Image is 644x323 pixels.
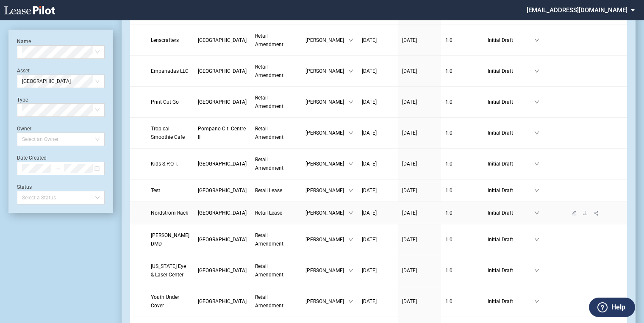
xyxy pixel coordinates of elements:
span: [DATE] [362,298,377,304]
span: Initial Draft [488,209,534,217]
span: [DATE] [362,237,377,243]
a: Retail Amendment [255,293,297,310]
span: 1 . 0 [445,188,452,193]
a: [GEOGRAPHIC_DATA] [198,67,247,75]
span: Test [151,188,160,193]
a: [GEOGRAPHIC_DATA] [198,98,247,106]
span: swap-right [55,166,61,171]
span: Initial Draft [488,266,534,275]
span: Pompano Citi Centre [198,210,247,216]
a: [DATE] [362,67,394,75]
label: Name [17,39,31,44]
span: [PERSON_NAME] [305,98,348,106]
span: Retail Amendment [255,64,283,78]
a: [GEOGRAPHIC_DATA] [198,235,247,244]
span: [DATE] [362,99,377,105]
span: [PERSON_NAME] [305,186,348,195]
span: [DATE] [402,130,417,136]
span: [DATE] [402,68,417,74]
span: 1 . 0 [445,99,452,105]
span: 1 . 0 [445,298,452,304]
span: [DATE] [402,298,417,304]
a: 1.0 [445,36,479,44]
span: Initial Draft [488,36,534,44]
a: 1.0 [445,235,479,244]
a: [DATE] [402,209,437,217]
a: [DATE] [362,98,394,106]
span: down [534,161,539,166]
a: [GEOGRAPHIC_DATA] [198,266,247,275]
span: [DATE] [362,130,377,136]
span: Nordstrom Rack [151,210,188,216]
span: 1 . 0 [445,37,452,43]
span: 1 . 0 [445,68,452,74]
button: Help [589,298,635,317]
a: Retail Amendment [255,32,297,49]
span: [DATE] [362,268,377,273]
a: [DATE] [362,209,394,217]
a: Youth Under Cover [151,293,189,310]
a: [DATE] [402,160,437,168]
span: download [583,210,588,215]
span: [PERSON_NAME] [305,129,348,137]
span: 1 . 0 [445,161,452,167]
span: [DATE] [402,188,417,193]
span: Empanadas LLC [151,68,189,74]
a: 1.0 [445,67,479,75]
span: Pompano Citi Centre [198,68,247,74]
span: Pompano Citi Centre [198,298,247,304]
span: down [534,130,539,135]
span: Initial Draft [488,129,534,137]
span: edit [572,210,577,215]
span: down [534,99,539,105]
span: Pompano Citi Centre [198,268,247,273]
a: [GEOGRAPHIC_DATA] [198,160,247,168]
span: Florida Eye & Laser Center [151,263,186,278]
span: down [348,38,353,43]
a: 1.0 [445,129,479,137]
span: down [534,210,539,215]
span: 1 . 0 [445,268,452,273]
a: Empanadas LLC [151,67,189,75]
a: [DATE] [402,266,437,275]
span: [PERSON_NAME] [305,36,348,44]
span: [DATE] [362,188,377,193]
span: [DATE] [402,237,417,243]
span: Eric E. Mohr DMD [151,232,189,247]
a: [DATE] [362,186,394,195]
span: Initial Draft [488,186,534,195]
span: 1 . 0 [445,210,452,216]
span: Retail Amendment [255,95,283,109]
a: [DATE] [402,297,437,306]
span: down [348,299,353,304]
a: Test [151,186,189,195]
a: [US_STATE] Eye & Laser Center [151,262,189,279]
span: Kids S.P.O.T. [151,161,178,167]
a: [DATE] [362,266,394,275]
span: Initial Draft [488,67,534,75]
span: Print Cut Go [151,99,179,105]
a: [DATE] [402,36,437,44]
a: Tropical Smoothie Cafe [151,124,189,141]
span: down [534,299,539,304]
a: [DATE] [362,297,394,306]
span: to [55,166,61,171]
span: Pompano Citi Centre [198,37,247,43]
span: [PERSON_NAME] [305,297,348,306]
span: Pompano Citi Centre [198,161,247,167]
a: 1.0 [445,209,479,217]
span: down [534,69,539,74]
a: Retail Amendment [255,231,297,248]
span: [PERSON_NAME] [305,235,348,244]
span: Initial Draft [488,297,534,306]
span: Pompano Citi Centre [198,99,247,105]
span: [PERSON_NAME] [305,67,348,75]
label: Status [17,184,32,190]
span: [DATE] [362,37,377,43]
span: [PERSON_NAME] [305,209,348,217]
span: Initial Draft [488,160,534,168]
a: Retail Lease [255,186,297,195]
span: Tropical Smoothie Cafe [151,126,185,140]
label: Asset [17,68,30,74]
span: Retail Lease [255,210,282,216]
